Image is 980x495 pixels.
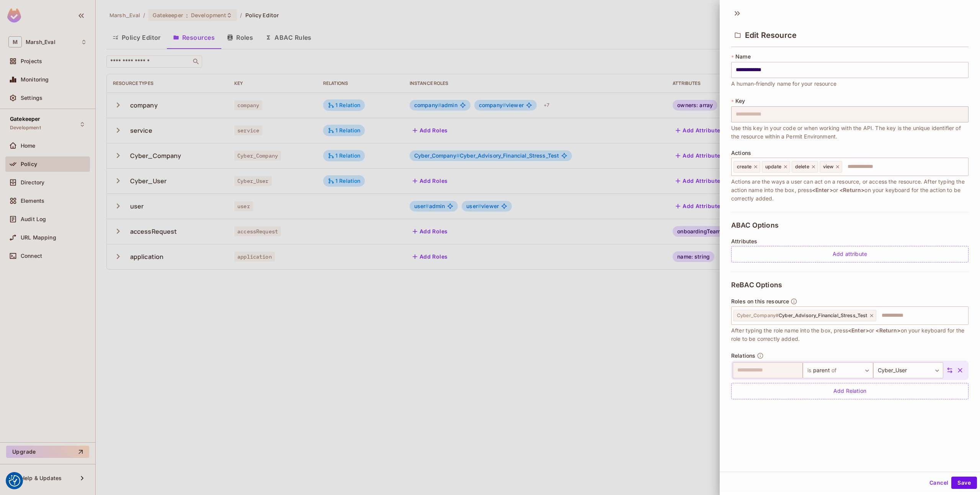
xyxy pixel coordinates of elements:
[848,327,869,334] span: <Enter>
[737,164,751,170] span: create
[803,362,873,378] div: parent
[765,164,781,170] span: update
[733,310,876,321] div: Cyber_Company#Cyber_Advisory_Financial_Stress_Test
[731,124,969,141] span: Use this key in your code or when working with the API. The key is the unique identifier of the r...
[737,313,867,319] span: Cyber_Advisory_Financial_Stress_Test
[731,238,758,244] span: Attributes
[731,298,789,304] span: Roles on this resource
[731,383,969,399] div: Add Relation
[731,221,779,229] span: ABAC Options
[731,177,969,203] span: Actions are the ways a user can act on a resource, or access the resource. After typing the actio...
[731,246,969,262] div: Add attribute
[795,164,809,170] span: delete
[820,161,843,173] div: view
[731,326,969,343] span: After typing the role name into the box, press or on your keyboard for the role to be correctly a...
[812,187,833,193] span: <Enter>
[873,362,943,378] div: Cyber_User
[731,80,836,88] span: A human-friendly name for your resource
[745,31,797,40] span: Edit Resource
[762,161,790,173] div: update
[951,477,977,489] button: Save
[926,477,951,489] button: Cancel
[840,187,864,193] span: <Return>
[735,98,745,104] span: Key
[737,313,779,318] span: Cyber_Company #
[733,161,760,173] div: create
[9,475,20,487] button: Consent Preferences
[735,54,751,60] span: Name
[830,364,836,376] span: of
[807,364,813,376] span: is
[731,281,782,289] span: ReBAC Options
[875,327,900,334] span: <Return>
[792,161,818,173] div: delete
[731,353,755,359] span: Relations
[9,475,20,487] img: Revisit consent button
[823,164,834,170] span: view
[731,150,751,156] span: Actions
